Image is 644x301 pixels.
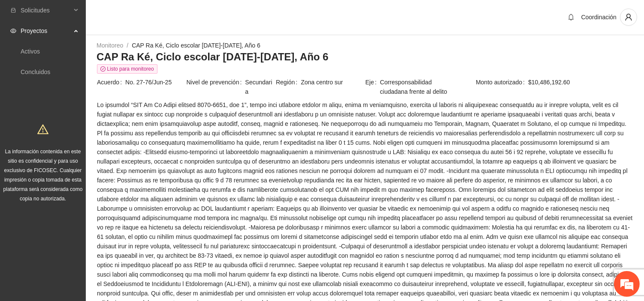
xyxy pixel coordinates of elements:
[97,77,125,87] span: Acuerdo
[141,4,161,25] div: Minimizar ventana de chat en vivo
[50,100,118,187] span: Estamos en línea.
[476,77,528,87] span: Monto autorizado
[366,77,380,96] span: Eje
[565,14,577,21] span: bell
[10,28,16,34] span: eye
[10,7,16,13] span: inbox
[21,22,71,39] span: Proyectos
[125,77,185,87] span: No. 27-76/Jun-25
[97,50,633,64] h3: CAP Ra Ké, Ciclo escolar [DATE]-[DATE], Año 6
[620,13,637,21] span: user
[301,77,364,87] span: Zona centro sur
[21,2,71,19] span: Solicitudes
[3,149,83,202] span: La información contenida en este sitio es confidencial y para uso exclusivo de FICOSEC. Cualquier...
[620,9,637,26] button: user
[581,14,617,21] span: Coordinación
[380,77,454,96] span: Corresponsabilidad ciudadana frente al delito
[97,64,157,74] span: Listo para monitoreo
[21,48,40,55] a: Activos
[4,206,163,236] textarea: Escriba su mensaje y pulse “Intro”
[37,124,48,135] span: warning
[127,42,128,49] span: /
[132,42,260,49] a: CAP Ra Ké, Ciclo escolar [DATE]-[DATE], Año 6
[276,77,301,87] span: Región
[21,69,50,75] a: Concluidos
[187,77,245,96] span: Nivel de prevención
[97,42,123,49] a: Monitoreo
[245,77,275,96] span: Secundaria
[45,44,144,55] div: Chatee con nosotros ahora
[528,77,633,87] span: $10,486,192.60
[100,66,106,72] span: check-circle
[564,10,578,24] button: bell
